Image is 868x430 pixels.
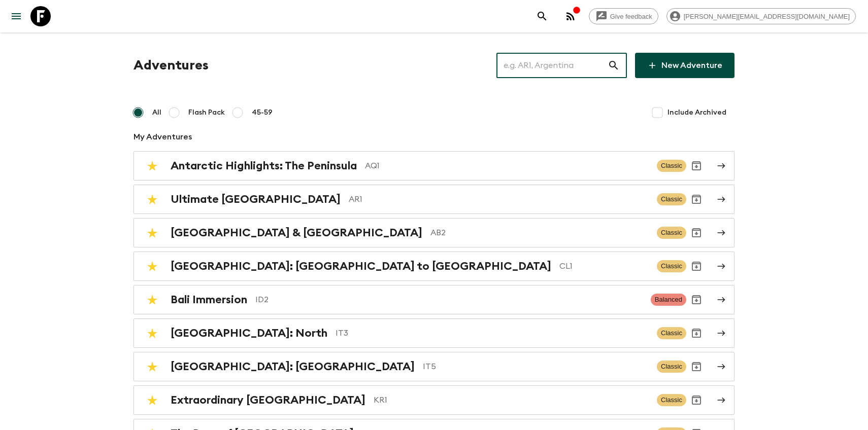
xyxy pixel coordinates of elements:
[171,327,327,340] h2: [GEOGRAPHIC_DATA]: North
[657,260,686,272] span: Classic
[686,189,707,209] button: Archive
[666,8,856,24] div: [PERSON_NAME][EMAIL_ADDRESS][DOMAIN_NAME]
[255,294,643,306] p: ID2
[657,160,686,172] span: Classic
[686,256,707,276] button: Archive
[686,156,707,176] button: Archive
[496,51,608,80] input: e.g. AR1, Argentina
[657,361,686,373] span: Classic
[589,8,658,24] a: Give feedback
[423,361,649,373] p: IT5
[133,131,735,143] p: My Adventures
[559,260,649,272] p: CL1
[605,13,658,20] span: Give feedback
[657,327,686,339] span: Classic
[678,13,855,20] span: [PERSON_NAME][EMAIL_ADDRESS][DOMAIN_NAME]
[171,260,551,273] h2: [GEOGRAPHIC_DATA]: [GEOGRAPHIC_DATA] to [GEOGRAPHIC_DATA]
[152,107,161,118] span: All
[686,290,707,310] button: Archive
[171,393,365,407] h2: Extraordinary [GEOGRAPHIC_DATA]
[336,327,649,339] p: IT3
[133,252,735,281] a: [GEOGRAPHIC_DATA]: [GEOGRAPHIC_DATA] to [GEOGRAPHIC_DATA]CL1ClassicArchive
[171,226,422,239] h2: [GEOGRAPHIC_DATA] & [GEOGRAPHIC_DATA]
[133,151,735,181] a: Antarctic Highlights: The PeninsulaAQ1ClassicArchive
[430,227,649,239] p: AB2
[686,356,707,377] button: Archive
[657,193,686,205] span: Classic
[171,360,415,373] h2: [GEOGRAPHIC_DATA]: [GEOGRAPHIC_DATA]
[171,293,247,306] h2: Bali Immersion
[686,390,707,410] button: Archive
[657,227,686,239] span: Classic
[532,6,552,26] button: search adventures
[188,107,225,118] span: Flash Pack
[171,159,357,172] h2: Antarctic Highlights: The Peninsula
[133,55,209,76] h1: Adventures
[133,285,735,314] a: Bali ImmersionID2BalancedArchive
[635,53,735,78] a: New Adventure
[667,107,726,118] span: Include Archived
[651,294,686,306] span: Balanced
[365,160,649,172] p: AQ1
[6,6,26,26] button: menu
[133,218,735,247] a: [GEOGRAPHIC_DATA] & [GEOGRAPHIC_DATA]AB2ClassicArchive
[133,352,735,381] a: [GEOGRAPHIC_DATA]: [GEOGRAPHIC_DATA]IT5ClassicArchive
[657,394,686,406] span: Classic
[171,193,341,206] h2: Ultimate [GEOGRAPHIC_DATA]
[686,323,707,343] button: Archive
[374,394,649,406] p: KR1
[349,193,649,205] p: AR1
[133,385,735,415] a: Extraordinary [GEOGRAPHIC_DATA]KR1ClassicArchive
[133,318,735,348] a: [GEOGRAPHIC_DATA]: NorthIT3ClassicArchive
[252,107,273,118] span: 45-59
[686,223,707,243] button: Archive
[133,185,735,214] a: Ultimate [GEOGRAPHIC_DATA]AR1ClassicArchive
